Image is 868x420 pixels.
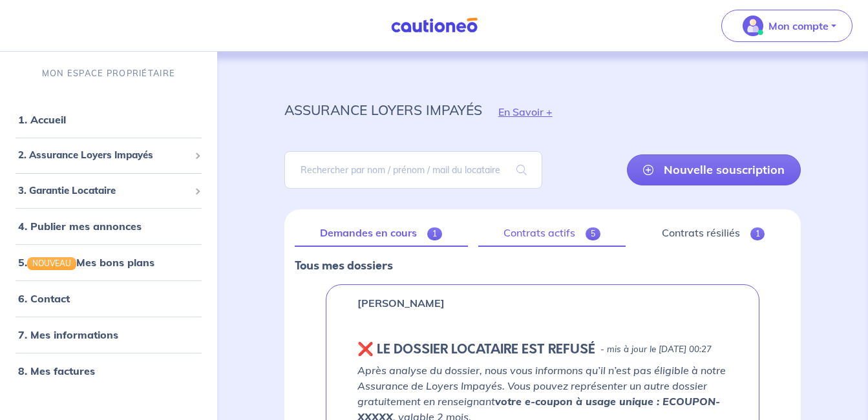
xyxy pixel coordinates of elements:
[600,343,712,356] p: - mis à jour le [DATE] 00:27
[627,154,801,185] a: Nouvelle souscription
[482,93,569,131] button: En Savoir +
[5,286,212,311] div: 6. Contact
[357,295,445,311] p: [PERSON_NAME]
[5,249,212,275] div: 5.NOUVEAUMes bons plans
[18,256,154,269] a: 5.NOUVEAUMes bons plans
[5,213,212,239] div: 4. Publier mes annonces
[586,227,600,240] span: 5
[18,148,189,163] span: 2. Assurance Loyers Impayés
[42,67,175,79] p: MON ESPACE PROPRIÉTAIRE
[5,358,212,384] div: 8. Mes factures
[18,364,95,377] a: 8. Mes factures
[386,17,483,34] img: Cautioneo
[743,16,763,36] img: illu_account_valid_menu.svg
[295,257,790,274] p: Tous mes dossiers
[18,184,189,198] span: 3. Garantie Locataire
[5,178,212,204] div: 3. Garantie Locataire
[5,322,212,348] div: 7. Mes informations
[284,151,543,189] input: Rechercher par nom / prénom / mail du locataire
[18,220,142,233] a: 4. Publier mes annonces
[295,220,468,247] a: Demandes en cours1
[427,227,442,240] span: 1
[768,18,829,34] p: Mon compte
[478,220,626,247] a: Contrats actifs5
[721,10,852,42] button: illu_account_valid_menu.svgMon compte
[18,292,70,305] a: 6. Contact
[284,98,482,121] p: assurance loyers impayés
[5,143,212,168] div: 2. Assurance Loyers Impayés
[5,107,212,132] div: 1. Accueil
[501,152,542,188] span: search
[750,227,765,240] span: 1
[636,220,790,247] a: Contrats résiliés1
[18,328,118,341] a: 7. Mes informations
[357,342,595,357] h5: ❌️️ LE DOSSIER LOCATAIRE EST REFUSÉ
[357,342,728,357] div: state: REJECTED, Context: NEW,MAYBE-CERTIFICATE,ALONE,LESSOR-DOCUMENTS
[18,113,66,126] a: 1. Accueil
